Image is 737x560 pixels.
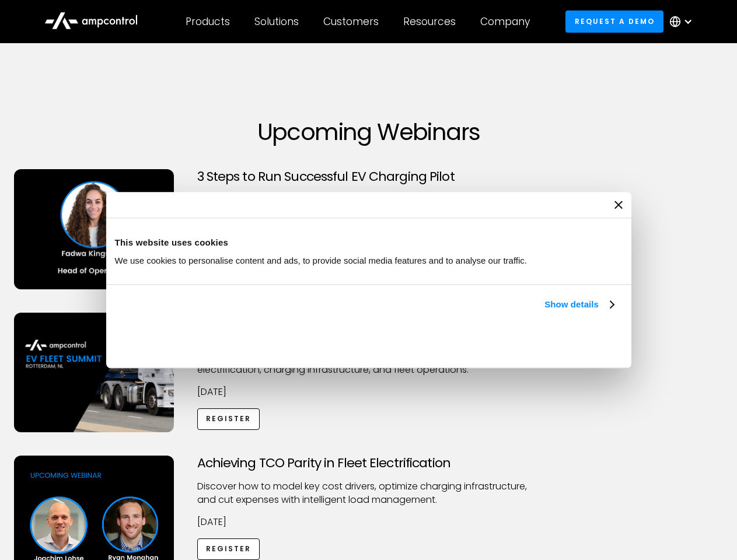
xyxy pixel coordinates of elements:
[14,118,724,146] h1: Upcoming Webinars
[323,15,379,28] div: Customers
[197,169,540,184] h3: 3 Steps to Run Successful EV Charging Pilot
[115,236,623,250] div: This website uses cookies
[115,256,528,265] span: We use cookies to personalise content and ads, to provide social media features and to analyse ou...
[565,10,663,32] a: Request a demo
[480,15,530,28] div: Company
[186,15,230,28] div: Products
[614,201,623,209] button: Close banner
[197,386,540,398] p: [DATE]
[197,538,260,560] a: Register
[197,456,540,471] h3: Achieving TCO Parity in Fleet Electrification
[450,325,618,359] button: Okay
[254,15,299,28] div: Solutions
[544,297,613,311] a: Show details
[403,15,456,28] div: Resources
[197,408,260,430] a: Register
[197,516,540,528] p: [DATE]
[197,480,540,506] p: Discover how to model key cost drivers, optimize charging infrastructure, and cut expenses with i...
